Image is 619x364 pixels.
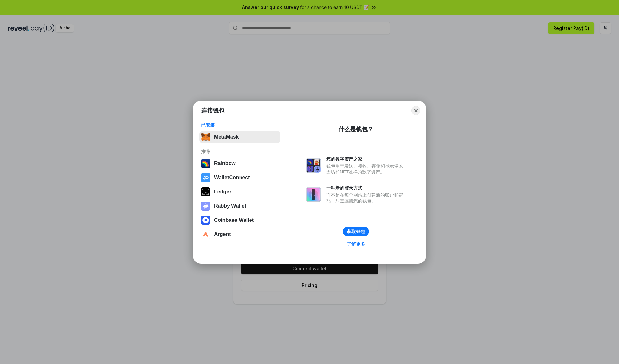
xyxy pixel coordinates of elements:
[306,187,321,202] img: svg+xml,%3Csvg%20xmlns%3D%22http%3A%2F%2Fwww.w3.org%2F2000%2Fsvg%22%20fill%3D%22none%22%20viewBox...
[326,185,406,191] div: 一种新的登录方式
[199,157,280,170] button: Rainbow
[201,133,210,142] img: svg+xml,%3Csvg%20fill%3D%22none%22%20height%3D%2233%22%20viewBox%3D%220%200%2035%2033%22%20width%...
[347,241,365,247] div: 了解更多
[214,231,231,237] div: Argent
[343,240,369,248] a: 了解更多
[214,217,254,223] div: Coinbase Wallet
[199,171,280,184] button: WalletConnect
[199,228,280,241] button: Argent
[214,203,246,209] div: Rabby Wallet
[326,156,406,162] div: 您的数字资产之家
[201,149,278,154] div: 推荐
[201,216,210,225] img: svg+xml,%3Csvg%20width%3D%2228%22%20height%3D%2228%22%20viewBox%3D%220%200%2028%2028%22%20fill%3D...
[199,185,280,198] button: Ledger
[199,131,280,143] button: MetaMask
[201,107,224,114] h1: 连接钱包
[411,106,420,115] button: Close
[201,202,210,211] img: svg+xml,%3Csvg%20xmlns%3D%22http%3A%2F%2Fwww.w3.org%2F2000%2Fsvg%22%20fill%3D%22none%22%20viewBox...
[347,229,365,234] div: 获取钱包
[201,187,210,196] img: svg+xml,%3Csvg%20xmlns%3D%22http%3A%2F%2Fwww.w3.org%2F2000%2Fsvg%22%20width%3D%2228%22%20height%3...
[201,173,210,182] img: svg+xml,%3Csvg%20width%3D%2228%22%20height%3D%2228%22%20viewBox%3D%220%200%2028%2028%22%20fill%3D...
[214,189,231,195] div: Ledger
[326,163,406,175] div: 钱包用于发送、接收、存储和显示像以太坊和NFT这样的数字资产。
[214,175,250,181] div: WalletConnect
[214,134,239,140] div: MetaMask
[199,214,280,227] button: Coinbase Wallet
[339,125,373,133] div: 什么是钱包？
[343,227,369,236] button: 获取钱包
[306,158,321,173] img: svg+xml,%3Csvg%20xmlns%3D%22http%3A%2F%2Fwww.w3.org%2F2000%2Fsvg%22%20fill%3D%22none%22%20viewBox...
[199,200,280,212] button: Rabby Wallet
[326,192,406,204] div: 而不是在每个网站上创建新的账户和密码，只需连接您的钱包。
[201,230,210,239] img: svg+xml,%3Csvg%20width%3D%2228%22%20height%3D%2228%22%20viewBox%3D%220%200%2028%2028%22%20fill%3D...
[201,159,210,168] img: svg+xml,%3Csvg%20width%3D%22120%22%20height%3D%22120%22%20viewBox%3D%220%200%20120%20120%22%20fil...
[214,161,236,166] div: Rainbow
[201,122,278,128] div: 已安装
